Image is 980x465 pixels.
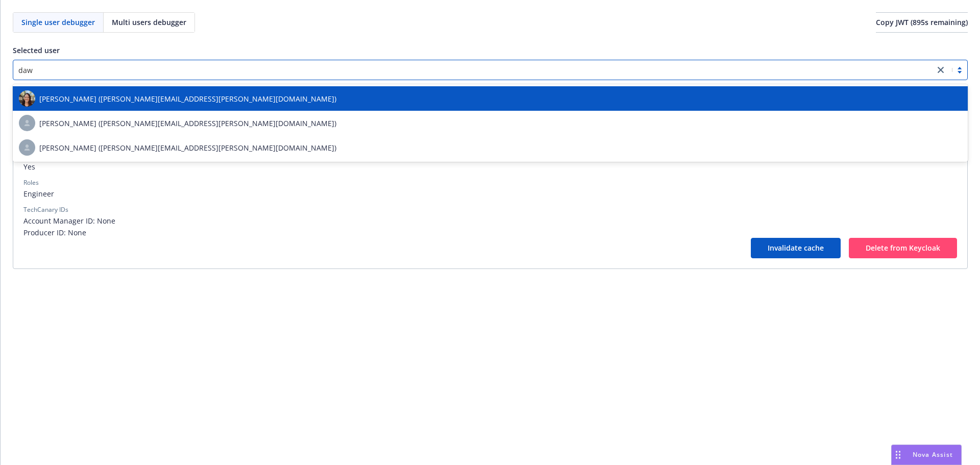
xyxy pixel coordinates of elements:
img: photo [19,90,35,107]
span: Account Manager ID: None [23,215,957,226]
span: Single user debugger [21,17,95,28]
button: Invalidate cache [751,238,841,258]
span: [PERSON_NAME] ([PERSON_NAME][EMAIL_ADDRESS][PERSON_NAME][DOMAIN_NAME]) [39,142,336,153]
span: Delete from Keycloak [866,243,940,253]
span: Selected user [13,45,60,55]
span: Invalidate cache [768,243,824,253]
div: Drag to move [892,445,904,464]
button: Nova Assist [891,445,962,465]
button: Delete from Keycloak [849,238,957,258]
span: Multi users debugger [112,17,186,28]
span: [PERSON_NAME] ([PERSON_NAME][EMAIL_ADDRESS][PERSON_NAME][DOMAIN_NAME]) [39,118,336,129]
a: close [935,64,947,76]
span: Nova Assist [913,450,953,459]
span: Producer ID: None [23,227,957,238]
span: Engineer [23,188,957,199]
span: [PERSON_NAME] ([PERSON_NAME][EMAIL_ADDRESS][PERSON_NAME][DOMAIN_NAME]) [39,93,336,104]
div: Roles [23,178,39,187]
span: Yes [23,161,957,172]
span: Copy JWT ( 895 s remaining) [876,17,968,27]
div: TechCanary IDs [23,205,68,214]
button: Copy JWT (895s remaining) [876,12,968,33]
